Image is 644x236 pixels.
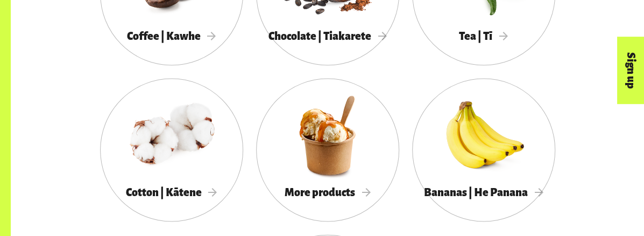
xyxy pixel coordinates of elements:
span: Coffee | Kawhe [127,30,216,42]
a: Bananas | He Panana [412,79,555,222]
a: More products [256,79,399,222]
a: Cotton | Kātene [100,79,243,222]
span: More products [285,186,371,198]
span: Chocolate | Tiakarete [268,30,387,42]
span: Cotton | Kātene [126,186,217,198]
span: Bananas | He Panana [424,186,543,198]
span: Tea | Tī [459,30,508,42]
